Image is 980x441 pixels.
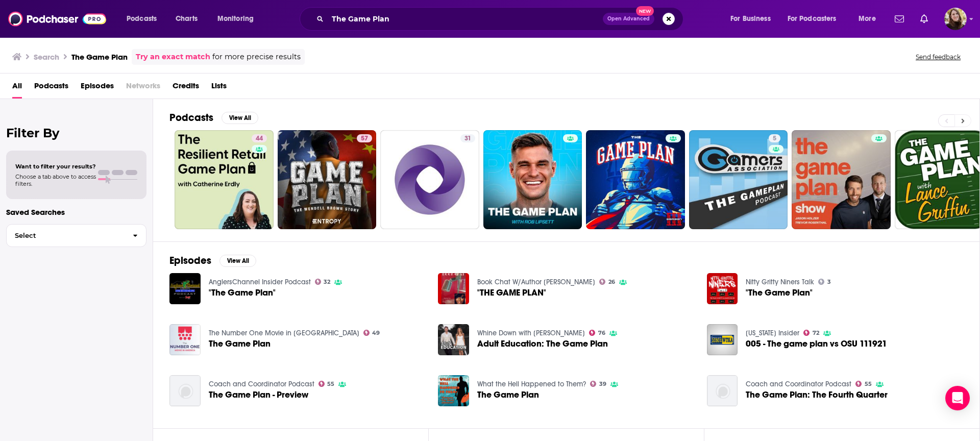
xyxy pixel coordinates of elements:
[209,390,308,399] span: The Game Plan - Preview
[730,12,771,26] span: For Business
[209,329,359,337] a: The Number One Movie in America
[477,288,546,297] a: "THE GAME PLAN"
[598,331,605,335] span: 76
[944,8,967,30] span: Logged in as katiefuchs
[438,375,469,406] img: The Game Plan
[219,255,256,267] button: View All
[438,273,469,304] img: "THE GAME PLAN"
[327,382,334,386] span: 55
[769,134,780,142] a: 5
[818,279,831,285] a: 3
[859,12,876,26] span: More
[916,10,932,28] a: Show notifications dropdown
[209,288,276,297] a: "The Game Plan"
[477,329,585,337] a: Whine Down with Jana Kramer
[169,375,201,406] img: The Game Plan - Preview
[746,278,814,286] a: Nitty Gritty Niners Talk
[746,390,888,399] a: The Game Plan: The Fourth Quarter
[15,163,96,170] span: Want to filter your results?
[34,78,68,99] a: Podcasts
[477,380,586,388] a: What the Hell Happened to Them?
[175,130,274,229] a: 44
[217,12,254,26] span: Monitoring
[209,339,271,348] a: The Game Plan
[372,331,380,335] span: 49
[913,53,964,61] button: Send feedback
[944,8,967,30] button: Show profile menu
[803,330,819,336] a: 72
[723,11,783,27] button: open menu
[315,279,331,285] a: 32
[773,134,776,144] span: 5
[169,273,201,304] a: "The Game Plan"
[707,375,738,406] img: The Game Plan: The Fourth Quarter
[256,134,263,144] span: 44
[589,330,605,336] a: 76
[6,126,146,140] h2: Filter By
[891,10,908,28] a: Show notifications dropdown
[6,207,146,217] p: Saved Searches
[464,134,471,144] span: 31
[209,278,311,286] a: AnglersChannel Insider Podcast
[324,280,330,284] span: 32
[357,134,372,142] a: 57
[477,339,608,348] a: Adult Education: The Game Plan
[813,331,819,335] span: 72
[127,12,157,26] span: Podcasts
[599,382,606,386] span: 39
[173,78,199,99] a: Credits
[176,12,198,26] span: Charts
[278,130,377,229] a: 57
[438,324,469,355] img: Adult Education: The Game Plan
[851,11,889,27] button: open menu
[252,134,267,142] a: 44
[746,339,887,348] a: 005 - The game plan vs OSU 111921
[15,173,96,187] span: Choose a tab above to access filters.
[81,78,114,99] a: Episodes
[119,11,170,27] button: open menu
[211,78,227,99] a: Lists
[944,8,967,30] img: User Profile
[380,130,479,229] a: 31
[12,78,22,99] a: All
[328,11,603,27] input: Search podcasts, credits, & more...
[212,51,301,63] span: for more precise results
[788,12,837,26] span: For Podcasters
[827,280,831,284] span: 3
[6,224,146,247] button: Select
[636,6,654,16] span: New
[71,52,128,62] h3: The Game Plan
[689,130,788,229] a: 5
[707,324,738,355] img: 005 - The game plan vs OSU 111921
[607,16,650,21] span: Open Advanced
[318,381,335,387] a: 55
[590,381,606,387] a: 39
[7,232,125,239] span: Select
[460,134,475,142] a: 31
[126,78,160,99] span: Networks
[707,273,738,304] img: "The Game Plan"
[169,111,258,124] a: PodcastsView All
[8,9,106,29] img: Podchaser - Follow, Share and Rate Podcasts
[599,279,615,285] a: 26
[746,288,813,297] a: "The Game Plan"
[477,390,539,399] a: The Game Plan
[169,324,201,355] img: The Game Plan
